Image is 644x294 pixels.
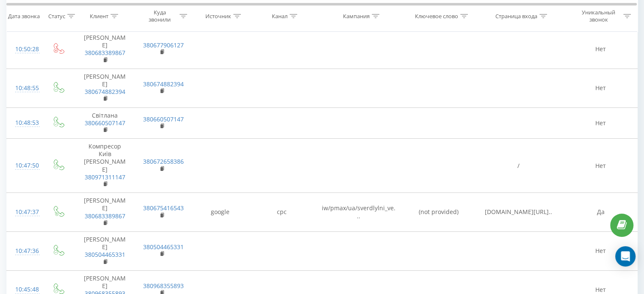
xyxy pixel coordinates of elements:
[564,231,637,270] td: Нет
[485,208,552,216] span: [DOMAIN_NAME][URL]..
[15,41,35,58] div: 10:50:28
[85,119,125,127] a: 380660507147
[8,12,40,19] div: Дата звонка
[615,246,636,267] div: Open Intercom Messenger
[142,9,178,23] div: Куда звонили
[15,204,35,220] div: 10:47:37
[15,243,35,259] div: 10:47:36
[85,49,125,57] a: 380683389867
[143,115,184,123] a: 380660507147
[15,115,35,131] div: 10:48:53
[564,30,637,69] td: Нет
[143,41,184,49] a: 380677906127
[404,193,473,232] td: (not provided)
[143,282,184,290] a: 380968355893
[564,107,637,139] td: Нет
[251,193,313,232] td: cpc
[85,88,125,96] a: 380674882394
[48,12,65,19] div: Статус
[15,80,35,96] div: 10:48:55
[576,9,621,23] div: Уникальный звонок
[143,157,184,165] a: 380672658386
[143,80,184,88] a: 380674882394
[90,12,108,19] div: Клиент
[473,139,564,193] td: /
[343,12,370,19] div: Кампания
[415,12,458,19] div: Ключевое слово
[143,243,184,251] a: 380504465331
[495,12,537,19] div: Страница входа
[75,231,134,270] td: [PERSON_NAME]
[85,212,125,220] a: 380683389867
[189,193,251,232] td: google
[322,204,395,220] span: iw/pmax/ua/sverdlylni_ve...
[85,173,125,181] a: 380971311147
[143,204,184,212] a: 380675416543
[75,107,134,139] td: Світлана
[75,139,134,193] td: Компресор Київ [PERSON_NAME]
[564,139,637,193] td: Нет
[85,250,125,258] a: 380504465331
[564,193,637,232] td: Да
[75,193,134,232] td: [PERSON_NAME]
[205,12,231,19] div: Источник
[564,69,637,107] td: Нет
[272,12,287,19] div: Канал
[75,69,134,107] td: [PERSON_NAME]
[75,30,134,69] td: [PERSON_NAME]
[15,157,35,174] div: 10:47:50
